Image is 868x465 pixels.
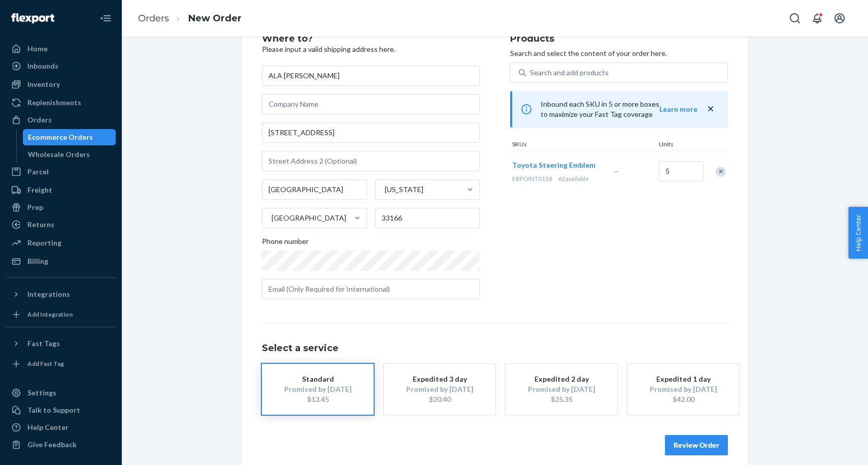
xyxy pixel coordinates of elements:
[95,8,116,28] button: Close Navigation
[27,44,48,54] div: Home
[262,66,480,86] input: First & Last Name
[399,394,480,405] div: $20.40
[6,253,116,269] a: Billing
[558,175,589,182] span: 62 available
[6,58,116,74] a: Inbounds
[6,419,116,436] a: Help Center
[506,364,617,415] button: Expedited 2 dayPromised by [DATE]$25.35
[6,41,116,57] a: Home
[27,338,60,349] div: Fast Tags
[399,374,480,384] div: Expedited 3 day
[262,94,480,114] input: Company Name
[512,175,552,182] span: EBPOINT0158
[262,151,480,171] input: Street Address 2 (Optional)
[627,364,739,415] button: Expedited 1 dayPromised by [DATE]$42.00
[510,91,728,128] div: Inbound each SKU in 5 or more boxes to maximize your Fast Tag coverage
[6,385,116,401] a: Settings
[6,95,116,111] a: Replenishments
[27,98,81,108] div: Replenishments
[27,79,60,89] div: Inventory
[27,359,64,368] div: Add Fast Tag
[262,122,480,143] input: Street Address
[130,4,250,34] ol: breadcrumbs
[11,13,54,23] img: Flexport logo
[27,388,56,398] div: Settings
[6,235,116,251] a: Reporting
[262,44,480,54] p: Please input a valid shipping address here.
[512,161,595,169] span: Toyota Steering Emblem
[6,164,116,180] a: Parcel
[510,48,728,58] p: Search and select the content of your order here.
[716,167,726,177] div: Remove Item
[643,384,724,394] div: Promised by [DATE]
[613,167,619,175] span: —
[6,112,116,128] a: Orders
[665,435,728,455] button: Review Order
[785,8,805,28] button: Open Search Box
[27,422,69,432] div: Help Center
[6,216,116,233] a: Returns
[27,185,52,195] div: Freight
[262,279,480,299] input: Email (Only Required for International)
[27,289,70,299] div: Integrations
[262,179,367,200] input: City
[277,384,358,394] div: Promised by [DATE]
[27,310,73,319] div: Add Integration
[6,199,116,215] a: Prep
[530,68,609,78] div: Search and add products
[27,167,49,177] div: Parcel
[384,184,385,195] input: [US_STATE]
[27,440,77,450] div: Give Feedback
[138,13,169,24] a: Orders
[27,115,52,125] div: Orders
[27,61,58,71] div: Inbounds
[384,364,495,415] button: Expedited 3 dayPromised by [DATE]$20.40
[23,129,116,145] a: Ecommerce Orders
[6,335,116,352] button: Fast Tags
[27,405,80,415] div: Talk to Support
[277,374,358,384] div: Standard
[659,161,704,181] input: Quantity
[6,402,116,418] a: Talk to Support
[521,384,602,394] div: Promised by [DATE]
[262,34,480,44] h2: Where to?
[512,160,595,170] button: Toyota Steering Emblem
[399,384,480,394] div: Promised by [DATE]
[27,220,54,230] div: Returns
[510,34,728,44] h2: Products
[385,184,423,195] div: [US_STATE]
[807,8,827,28] button: Open notifications
[510,140,657,150] div: SKUs
[521,374,602,384] div: Expedited 2 day
[643,374,724,384] div: Expedited 1 day
[262,344,728,354] h1: Select a service
[277,394,358,405] div: $13.45
[27,238,61,248] div: Reporting
[829,8,850,28] button: Open account menu
[188,13,242,24] a: New Order
[6,356,116,372] a: Add Fast Tag
[6,306,116,323] a: Add Integration
[6,437,116,453] button: Give Feedback
[657,140,703,150] div: Units
[6,286,116,302] button: Integrations
[848,207,868,259] button: Help Center
[659,104,697,114] button: Learn more
[271,213,272,223] input: [GEOGRAPHIC_DATA]
[28,149,90,160] div: Wholesale Orders
[643,394,724,405] div: $42.00
[262,364,374,415] button: StandardPromised by [DATE]$13.45
[262,236,309,251] span: Phone number
[6,76,116,92] a: Inventory
[23,146,116,163] a: Wholesale Orders
[6,182,116,198] a: Freight
[27,256,48,266] div: Billing
[375,208,480,228] input: ZIP Code
[28,132,93,142] div: Ecommerce Orders
[706,104,716,114] button: close
[27,202,43,212] div: Prep
[521,394,602,405] div: $25.35
[272,213,346,223] div: [GEOGRAPHIC_DATA]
